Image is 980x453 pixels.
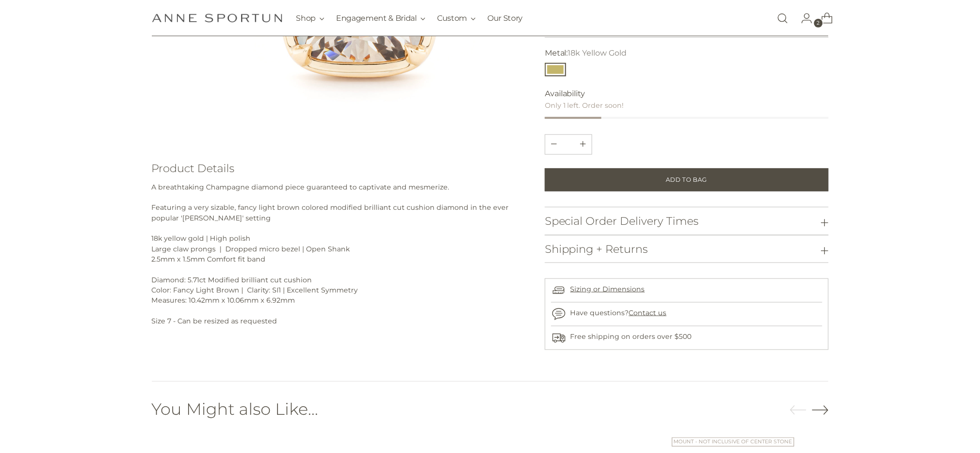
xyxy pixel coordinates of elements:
p: Have questions? [570,308,667,318]
span: 2 [814,19,823,28]
a: Contact us [629,308,667,317]
button: Shop [296,8,325,29]
a: Open search modal [773,9,792,28]
span: Color: Fancy Light Brown | Clarity: SI1 | Excellent Symmetry Measures: 10.42mm x 10.06mm x 6.92mm [152,286,358,305]
h3: Shipping + Returns [545,243,648,255]
p: Free shipping on orders over $500 [570,332,692,342]
button: Move to next carousel slide [812,402,829,418]
h3: Product Details [152,162,513,175]
span: 18k Yellow Gold [568,48,627,58]
button: 18k Yellow Gold [545,63,566,76]
a: Go to the account page [793,9,813,28]
a: Our Story [487,8,523,29]
button: Engagement & Bridal [336,8,425,29]
button: Shipping + Returns [545,235,829,263]
span: Only 1 left. Order soon! [545,101,624,110]
button: Add to Bag [545,168,829,191]
button: Move to previous carousel slide [790,402,806,419]
a: Anne Sportun Fine Jewellery [152,14,282,23]
h2: You Might also Like... [152,400,319,418]
a: Sizing or Dimensions [570,285,645,293]
label: Metal: [545,47,627,59]
h3: Special Order Delivery Times [545,215,699,227]
span: odified brilliant cut cushion [215,276,312,284]
button: Subtract product quantity [574,135,592,154]
button: Special Order Delivery Times [545,207,829,235]
span: Availability [545,88,585,100]
a: Open cart modal [814,9,833,28]
span: 2.5mm x 1.5mm Comfort fit band [152,255,266,263]
input: Product quantity [557,135,580,154]
button: Custom [437,8,476,29]
span: A breathtaking Champagne diamond piece guaranteed to captivate and mesmerize. Featuring a very si... [152,183,509,253]
p: Diamond: 5.71ct M Size 7 - Can be resized as requested [152,182,513,336]
button: Add product quantity [545,135,563,154]
span: Add to Bag [666,175,707,184]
